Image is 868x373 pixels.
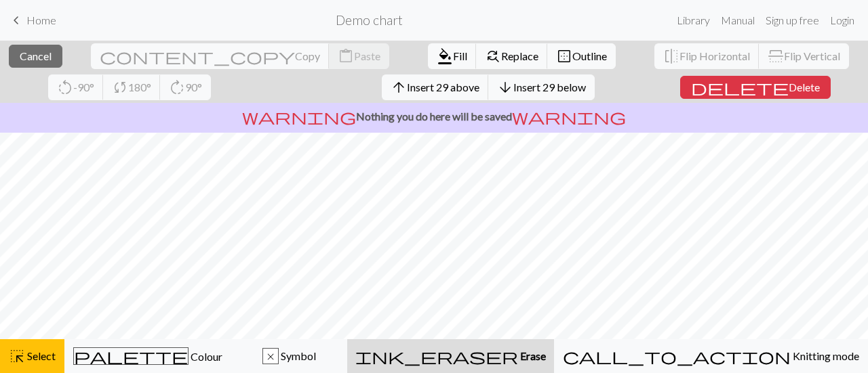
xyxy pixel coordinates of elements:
button: Insert 29 below [488,74,595,100]
div: x [263,349,278,365]
span: 90° [185,81,202,93]
a: Login [825,7,860,34]
span: delete [691,78,789,97]
span: find_replace [485,47,501,66]
span: Flip Horizontal [679,49,750,62]
span: warning [242,107,356,126]
span: Home [26,14,56,26]
a: Library [671,7,715,34]
button: Fill [428,43,477,69]
h2: Demo chart [336,12,403,28]
button: Colour [64,339,231,373]
span: Insert 29 above [407,81,479,93]
button: Flip Vertical [759,43,849,69]
button: 90° [160,74,211,100]
span: Erase [518,349,546,362]
span: sync [112,78,128,97]
button: Replace [476,43,548,69]
span: 180° [128,81,151,93]
button: Flip Horizontal [654,43,759,69]
span: Cancel [20,49,52,62]
button: -90° [48,74,104,100]
span: Colour [189,350,222,363]
span: Insert 29 below [513,81,586,93]
span: Fill [453,49,467,62]
span: rotate_left [57,78,73,97]
span: Delete [789,81,820,93]
span: ink_eraser [355,347,518,366]
span: Copy [295,49,320,62]
span: border_outer [556,47,572,66]
span: Knitting mode [791,349,859,362]
button: Delete [680,76,831,99]
span: warning [512,107,626,126]
span: palette [74,347,188,366]
span: Replace [501,49,538,62]
span: flip [663,47,679,66]
button: 180° [103,74,161,100]
span: flip [766,48,785,64]
span: Symbol [279,349,316,362]
span: content_copy [100,47,295,66]
span: keyboard_arrow_left [8,11,24,30]
span: call_to_action [563,347,791,366]
span: rotate_right [169,78,185,97]
span: arrow_downward [497,78,513,97]
a: Manual [715,7,760,34]
span: format_color_fill [437,47,453,66]
button: Insert 29 above [382,74,489,100]
a: Home [8,9,56,32]
span: Outline [572,49,607,62]
a: Sign up free [760,7,825,34]
span: Flip Vertical [784,49,840,62]
button: Erase [347,339,554,373]
span: arrow_upward [391,78,407,97]
button: x Symbol [231,339,347,373]
button: Cancel [9,45,62,68]
button: Outline [547,43,616,69]
p: Nothing you do here will be saved [5,108,863,125]
span: -90° [73,81,94,93]
button: Knitting mode [554,339,868,373]
span: Select [25,349,56,362]
span: highlight_alt [9,347,25,366]
button: Copy [91,43,330,69]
